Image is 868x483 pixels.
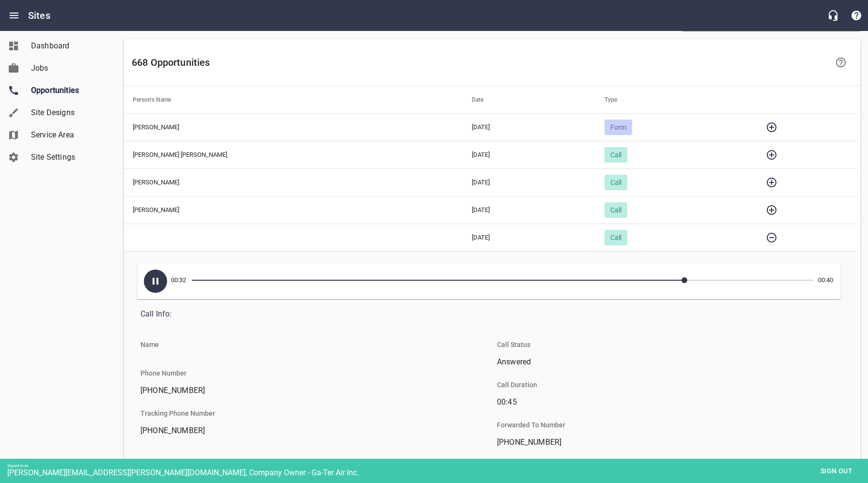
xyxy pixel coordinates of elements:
[133,362,194,385] li: Phone Number
[121,168,460,196] td: [PERSON_NAME]
[497,437,830,448] span: [PHONE_NUMBER]
[171,266,191,297] span: 00:32
[604,202,627,218] div: Call
[121,196,460,224] td: [PERSON_NAME]
[460,141,593,168] td: [DATE]
[818,266,838,295] span: 00:40
[31,62,105,74] span: Jobs
[7,468,868,477] div: [PERSON_NAME][EMAIL_ADDRESS][PERSON_NAME][DOMAIN_NAME], Company Owner - Ga-Ter Air Inc.
[829,51,852,74] a: Learn more about your Opportunities
[140,385,474,396] span: [PHONE_NUMBER]
[140,425,474,437] span: [PHONE_NUMBER]
[133,333,167,356] li: Name
[121,86,460,113] th: Person's Name
[31,85,105,96] span: Opportunities
[604,123,632,131] span: Form
[7,464,868,468] div: Signed in as
[460,196,593,224] td: [DATE]
[460,168,593,196] td: [DATE]
[28,8,50,23] h6: Sites
[140,308,830,320] span: Call Info:
[31,40,105,52] span: Dashboard
[604,234,627,241] span: Call
[812,462,861,480] button: Sign out
[132,55,827,70] h6: 668 Opportunities
[845,4,868,27] button: Support Portal
[489,333,538,356] li: Call Status
[604,151,627,159] span: Call
[489,413,573,437] li: Forwarded To Number
[2,4,26,27] button: Open drawer
[497,396,830,408] span: 00:45
[816,465,857,477] span: Sign out
[31,151,105,163] span: Site Settings
[593,86,748,113] th: Type
[604,230,627,245] div: Call
[31,129,105,141] span: Service Area
[121,141,460,168] td: [PERSON_NAME] [PERSON_NAME]
[460,86,593,113] th: Date
[604,175,627,190] div: Call
[460,224,593,251] td: [DATE]
[460,113,593,141] td: [DATE]
[604,147,627,163] div: Call
[604,179,627,186] span: Call
[821,4,845,27] button: Live Chat
[604,206,627,214] span: Call
[604,120,632,135] div: Form
[489,373,545,396] li: Call Duration
[31,107,105,119] span: Site Designs
[133,402,223,425] li: Tracking Phone Number
[121,113,460,141] td: [PERSON_NAME]
[497,356,830,368] span: Answered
